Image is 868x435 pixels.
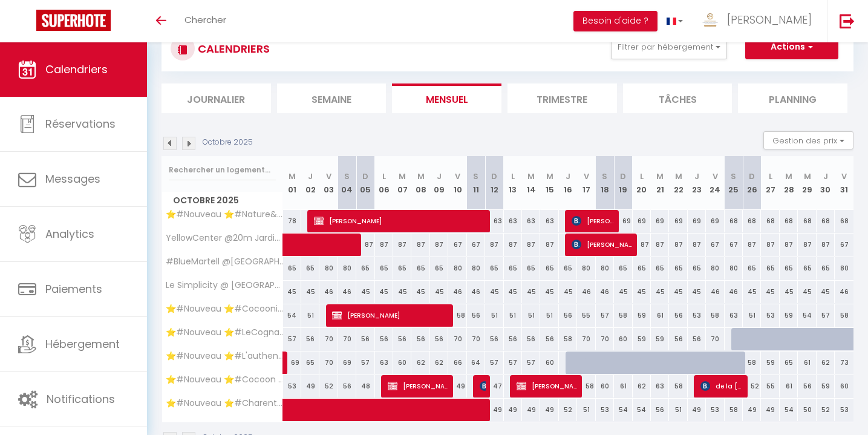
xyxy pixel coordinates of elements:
[504,328,522,350] div: 56
[596,399,614,421] div: 53
[388,374,448,397] span: [PERSON_NAME]
[713,171,718,182] abbr: V
[411,234,429,256] div: 87
[656,171,664,182] abbr: M
[283,328,301,350] div: 57
[633,156,651,210] th: 20
[614,399,632,421] div: 54
[338,257,356,280] div: 80
[164,352,285,361] span: ⭐️#Nouveau ⭐️#L'authentique ⭐️#Biendormiracognac ⭐️
[393,156,411,210] th: 07
[356,328,374,350] div: 56
[623,83,733,113] li: Tâches
[706,304,724,327] div: 58
[669,399,687,421] div: 51
[651,304,669,327] div: 61
[835,156,853,210] th: 31
[749,171,755,182] abbr: D
[669,257,687,280] div: 65
[596,257,614,280] div: 80
[504,304,522,327] div: 51
[540,352,558,374] div: 60
[688,234,706,256] div: 87
[356,257,374,280] div: 65
[301,352,319,374] div: 65
[633,328,651,350] div: 59
[283,375,301,397] div: 53
[491,171,497,182] abbr: D
[669,210,687,232] div: 69
[725,156,743,210] th: 25
[640,171,644,182] abbr: L
[164,375,285,384] span: ⭐️#Nouveau ⭐️#Cocoon ⭐️#Biendormiracognac⭐️
[375,281,393,303] div: 45
[169,159,276,181] input: Rechercher un logement...
[620,171,626,182] abbr: D
[522,352,540,374] div: 57
[669,281,687,303] div: 45
[675,171,682,182] abbr: M
[504,281,522,303] div: 45
[841,171,847,182] abbr: V
[301,328,319,350] div: 56
[614,304,632,327] div: 58
[319,352,338,374] div: 70
[314,209,483,232] span: [PERSON_NAME]
[332,304,447,327] span: [PERSON_NAME]
[467,234,485,256] div: 67
[706,234,724,256] div: 67
[467,352,485,374] div: 64
[559,328,577,350] div: 58
[577,375,595,397] div: 58
[651,257,669,280] div: 65
[289,171,296,182] abbr: M
[467,304,485,327] div: 56
[522,210,540,232] div: 63
[761,281,779,303] div: 45
[45,116,116,131] span: Réservations
[835,375,853,397] div: 60
[798,210,816,232] div: 68
[614,210,632,232] div: 69
[743,156,761,210] th: 26
[780,352,798,374] div: 65
[47,391,115,407] span: Notifications
[700,374,743,397] span: de la [PERSON_NAME]
[338,281,356,303] div: 46
[785,171,792,182] abbr: M
[184,13,226,26] span: Chercher
[485,234,503,256] div: 87
[798,375,816,397] div: 56
[308,171,313,182] abbr: J
[725,234,743,256] div: 67
[393,352,411,374] div: 60
[393,257,411,280] div: 65
[584,171,589,182] abbr: V
[356,352,374,374] div: 57
[763,131,853,149] button: Gestion des prix
[577,304,595,327] div: 55
[835,352,853,374] div: 73
[448,257,466,280] div: 80
[467,156,485,210] th: 11
[430,156,448,210] th: 09
[467,281,485,303] div: 46
[572,233,632,256] span: [PERSON_NAME]
[511,171,515,182] abbr: L
[504,210,522,232] div: 63
[430,352,448,374] div: 62
[164,304,285,313] span: ⭐️#Nouveau ⭐️#Cocooning ⭐️#Biendormiracognac⭐️
[522,328,540,350] div: 56
[688,281,706,303] div: 45
[761,375,779,397] div: 55
[430,257,448,280] div: 65
[485,328,503,350] div: 56
[411,328,429,350] div: 56
[651,210,669,232] div: 69
[706,281,724,303] div: 46
[504,352,522,374] div: 57
[559,156,577,210] th: 16
[338,375,356,397] div: 56
[164,257,285,266] span: #BlueMartell @[GEOGRAPHIC_DATA]
[669,328,687,350] div: 56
